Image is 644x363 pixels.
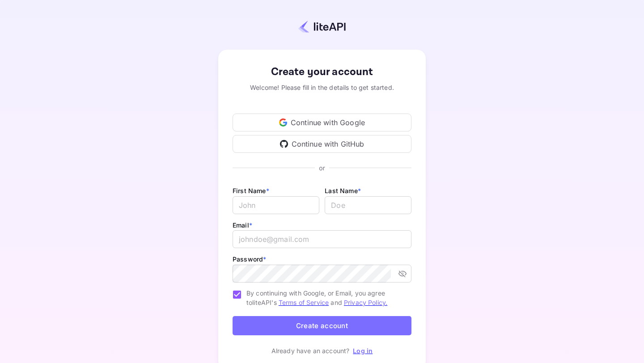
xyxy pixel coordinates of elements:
div: Continue with Google [233,114,411,131]
a: Privacy Policy. [344,299,387,306]
input: John [233,196,319,214]
button: toggle password visibility [394,266,411,282]
button: Create account [233,316,411,335]
a: Terms of Service [279,299,329,306]
label: Email [233,221,252,229]
span: By continuing with Google, or Email, you agree to liteAPI's and [246,288,404,307]
div: Create your account [233,64,411,80]
label: First Name [233,187,269,194]
div: Continue with GitHub [233,135,411,153]
img: liteapi [298,20,346,33]
label: Last Name [325,187,361,194]
a: Log in [353,347,373,355]
input: johndoe@gmail.com [233,230,411,248]
p: Already have an account? [271,346,350,355]
label: Password [233,255,266,263]
input: Doe [325,196,411,214]
div: Welcome! Please fill in the details to get started. [233,83,411,92]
